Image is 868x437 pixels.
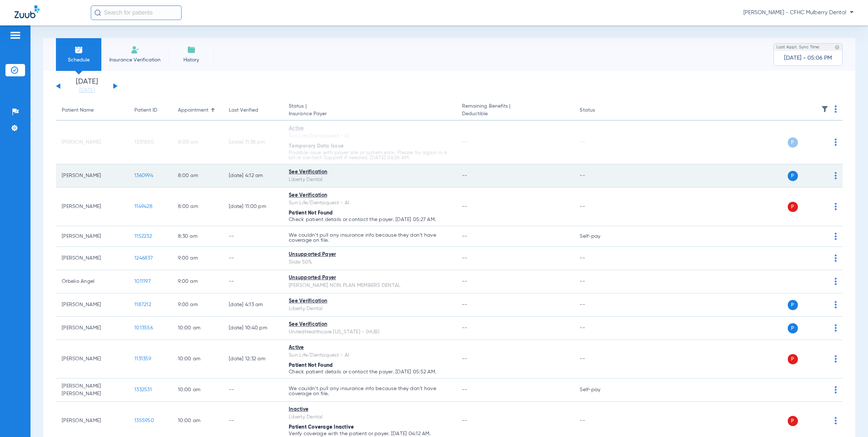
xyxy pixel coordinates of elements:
[187,45,196,54] img: History
[574,100,623,121] th: Status
[65,78,109,94] li: [DATE]
[835,139,837,146] img: group-dot-blue.svg
[134,356,151,361] span: 1131359
[835,105,837,113] img: group-dot-blue.svg
[74,45,83,54] img: Schedule
[289,144,344,149] span: Temporary Data Issue
[172,270,223,293] td: 9:00 AM
[178,107,208,114] div: Appointment
[743,9,853,16] span: [PERSON_NAME] - CFHC Mulberry Dental
[835,324,837,332] img: group-dot-blue.svg
[289,297,450,305] div: See Verification
[289,211,333,216] span: Patient Not Found
[776,44,820,51] span: Last Appt. Sync Time:
[289,431,450,436] p: Verify coverage with the patient or payer. [DATE] 04:12 AM.
[61,56,96,64] span: Schedule
[223,270,283,293] td: --
[462,302,467,307] span: --
[229,107,277,114] div: Last Verified
[456,100,574,121] th: Remaining Benefits |
[223,317,283,340] td: [DATE] 10:40 PM
[172,164,223,188] td: 8:00 AM
[462,256,467,261] span: --
[223,378,283,402] td: --
[289,352,450,359] div: Sun Life/Dentaquest - AI
[462,234,467,239] span: --
[223,226,283,247] td: --
[172,247,223,270] td: 9:00 AM
[172,378,223,402] td: 10:00 AM
[835,278,837,285] img: group-dot-blue.svg
[574,226,623,247] td: Self-pay
[574,188,623,226] td: --
[131,45,139,54] img: Manual Insurance Verification
[178,107,217,114] div: Appointment
[134,302,151,307] span: 1187212
[56,317,129,340] td: [PERSON_NAME]
[134,279,151,284] span: 1011197
[134,173,153,178] span: 1360994
[574,340,623,378] td: --
[56,164,129,188] td: [PERSON_NAME]
[172,293,223,317] td: 9:00 AM
[223,247,283,270] td: --
[223,164,283,188] td: [DATE] 4:12 AM
[172,226,223,247] td: 8:30 AM
[462,387,467,392] span: --
[788,171,798,181] span: P
[574,121,623,164] td: --
[172,340,223,378] td: 10:00 AM
[289,305,450,313] div: Liberty Dental
[788,137,798,148] span: P
[56,247,129,270] td: [PERSON_NAME]
[56,378,129,402] td: [PERSON_NAME] [PERSON_NAME]
[172,317,223,340] td: 10:00 AM
[289,406,450,413] div: Inactive
[289,192,450,199] div: See Verification
[784,55,832,62] span: [DATE] - 05:06 PM
[289,369,450,374] p: Check patient details or contact the payer. [DATE] 05:52 AM.
[172,121,223,164] td: 8:00 AM
[289,199,450,207] div: Sun Life/Dentaquest - AI
[223,340,283,378] td: [DATE] 12:32 AM
[835,355,837,362] img: group-dot-blue.svg
[289,125,450,132] div: Active
[574,247,623,270] td: --
[223,188,283,226] td: [DATE] 11:00 PM
[574,378,623,402] td: Self-pay
[134,204,153,209] span: 1149428
[835,233,837,240] img: group-dot-blue.svg
[462,140,467,145] span: --
[832,402,868,437] div: Chat Widget
[15,5,40,18] img: Zuub Logo
[289,321,450,328] div: See Verification
[229,107,258,114] div: Last Verified
[134,387,152,392] span: 1332531
[56,270,129,293] td: Orbelio Angel
[134,325,153,330] span: 1013556
[462,356,467,361] span: --
[65,87,109,94] a: [DATE]
[289,328,450,336] div: UnitedHealthcare [US_STATE] - (HUB)
[62,107,123,114] div: Patient Name
[56,121,129,164] td: [PERSON_NAME]
[134,107,157,114] div: Patient ID
[574,317,623,340] td: --
[835,203,837,210] img: group-dot-blue.svg
[107,56,163,64] span: Insurance Verification
[56,293,129,317] td: [PERSON_NAME]
[835,45,840,50] img: last sync help info
[289,344,450,352] div: Active
[462,279,467,284] span: --
[289,413,450,421] div: Liberty Dental
[462,173,467,178] span: --
[9,31,21,40] img: hamburger-icon
[56,340,129,378] td: [PERSON_NAME]
[462,325,467,330] span: --
[835,254,837,262] img: group-dot-blue.svg
[134,256,153,261] span: 1246837
[289,251,450,258] div: Unsupported Payer
[462,204,467,209] span: --
[574,293,623,317] td: --
[835,301,837,308] img: group-dot-blue.svg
